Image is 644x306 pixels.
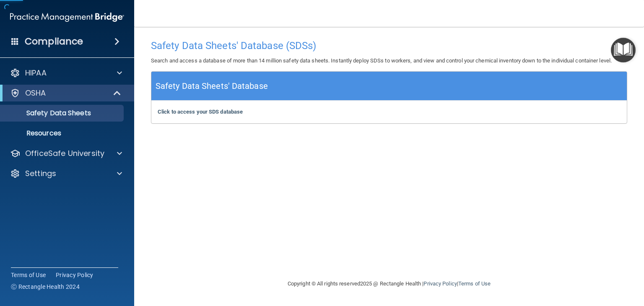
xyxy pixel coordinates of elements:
[56,271,93,279] a: Privacy Policy
[25,88,46,98] p: OSHA
[25,68,47,78] p: HIPAA
[156,79,268,93] h5: Safety Data Sheets' Database
[158,109,243,115] a: Click to access your SDS database
[5,129,120,137] p: Resources
[11,283,80,291] span: Ⓒ Rectangle Health 2024
[10,9,124,26] img: PMB logo
[499,251,634,284] iframe: Drift Widget Chat Controller
[10,169,122,179] a: Settings
[151,56,627,66] p: Search and access a database of more than 14 million safety data sheets. Instantly deploy SDSs to...
[11,271,46,279] a: Terms of Use
[10,68,122,78] a: HIPAA
[458,280,491,287] a: Terms of Use
[25,148,104,158] p: OfficeSafe University
[25,169,56,179] p: Settings
[151,40,627,51] h4: Safety Data Sheets' Database (SDSs)
[423,280,457,287] a: Privacy Policy
[611,38,636,62] button: Open Resource Center
[25,36,83,47] h4: Compliance
[10,88,122,98] a: OSHA
[10,148,122,158] a: OfficeSafe University
[5,109,120,117] p: Safety Data Sheets
[236,270,542,297] div: Copyright © All rights reserved 2025 @ Rectangle Health | |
